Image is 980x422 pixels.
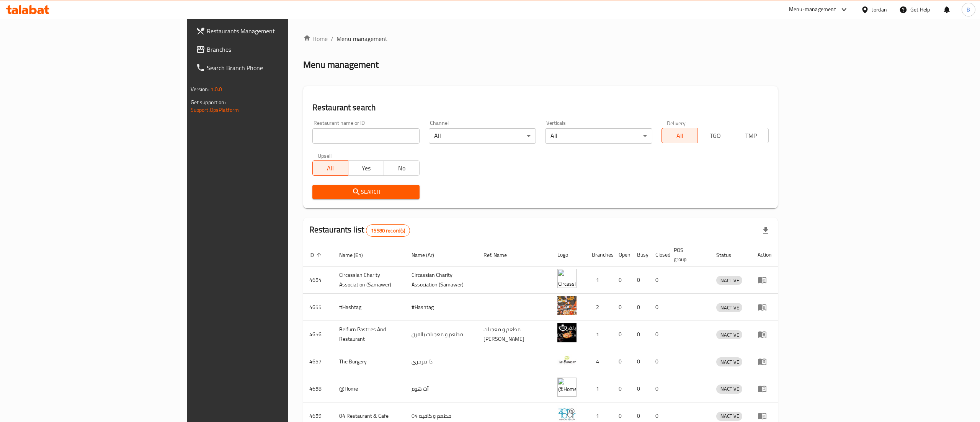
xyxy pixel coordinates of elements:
td: The Burgery [333,348,405,375]
nav: breadcrumb [303,34,778,43]
td: ​Circassian ​Charity ​Association​ (Samawer) [405,267,478,294]
td: 1 [586,267,612,294]
span: Restaurants Management [207,26,345,36]
span: TGO [701,130,730,141]
td: 0 [649,348,668,375]
td: Belfurn Pastries And Restaurant [333,321,405,348]
td: #Hashtag [405,294,478,321]
td: 1 [586,321,612,348]
span: No [387,163,416,174]
td: 0 [612,375,631,402]
span: Version: [191,84,209,94]
td: 1 [586,375,612,402]
td: مطعم و معجنات [PERSON_NAME] [477,321,551,348]
td: 0 [631,294,649,321]
button: Search [312,185,420,199]
span: Branches [207,45,345,54]
h2: Restaurant search [312,102,769,113]
div: Menu-management [789,5,836,14]
div: Menu [758,330,772,339]
button: All [312,160,348,176]
td: 0 [631,375,649,402]
td: 4 [586,348,612,375]
td: 0 [649,321,668,348]
span: All [665,130,694,141]
h2: Restaurants list [309,224,410,237]
div: Menu [758,384,772,393]
span: Status [716,250,741,260]
div: All [545,128,652,144]
td: ذا بيرجري [405,348,478,375]
a: Search Branch Phone [190,59,351,77]
a: Branches [190,40,351,59]
th: Action [751,243,778,267]
div: Menu [758,303,772,312]
td: 0 [612,267,631,294]
td: ​Circassian ​Charity ​Association​ (Samawer) [333,267,405,294]
th: Closed [649,243,668,267]
td: آت هوم [405,375,478,402]
span: Name (En) [339,250,373,260]
th: Branches [586,243,612,267]
span: INACTIVE [716,330,742,339]
button: All [661,128,697,143]
div: INACTIVE [716,412,742,421]
img: ​Circassian ​Charity ​Association​ (Samawer) [557,269,577,288]
img: Belfurn Pastries And Restaurant [557,323,577,342]
div: INACTIVE [716,303,742,312]
span: ID [309,250,324,260]
td: #Hashtag [333,294,405,321]
div: All [429,128,536,144]
th: Open [612,243,631,267]
span: Yes [351,163,381,174]
div: Export file [756,221,775,240]
div: Menu [758,411,772,420]
span: TMP [736,130,766,141]
span: Ref. Name [483,250,517,260]
span: Name (Ar) [412,250,444,260]
span: POS group [674,245,701,264]
div: Jordan [872,5,887,14]
div: Menu [758,275,772,285]
span: 1.0.0 [211,84,222,94]
img: @Home [557,378,577,397]
label: Upsell [318,153,332,158]
button: TGO [697,128,733,143]
span: All [316,163,345,174]
span: INACTIVE [716,412,742,420]
img: #Hashtag [557,296,577,315]
td: 0 [649,267,668,294]
span: INACTIVE [716,384,742,393]
td: 0 [612,348,631,375]
h2: Menu management [303,59,379,71]
span: INACTIVE [716,276,742,285]
div: Menu [758,357,772,366]
a: Restaurants Management [190,22,351,40]
img: The Burgery [557,350,577,370]
td: 0 [631,267,649,294]
td: @Home [333,375,405,402]
button: No [384,160,420,176]
td: 0 [631,348,649,375]
button: TMP [733,128,769,143]
th: Logo [551,243,586,267]
button: Yes [348,160,384,176]
div: INACTIVE [716,357,742,366]
span: Search [318,187,413,197]
label: Delivery [667,120,686,126]
td: مطعم و معجنات بالفرن [405,321,478,348]
td: 2 [586,294,612,321]
input: Search for restaurant name or ID.. [312,128,420,144]
th: Busy [631,243,649,267]
span: Get support on: [191,97,226,107]
td: 0 [612,321,631,348]
span: Menu management [336,34,387,43]
span: B [967,5,970,14]
span: INACTIVE [716,358,742,366]
td: 0 [612,294,631,321]
span: INACTIVE [716,303,742,312]
span: 15580 record(s) [366,227,410,234]
td: 0 [649,294,668,321]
